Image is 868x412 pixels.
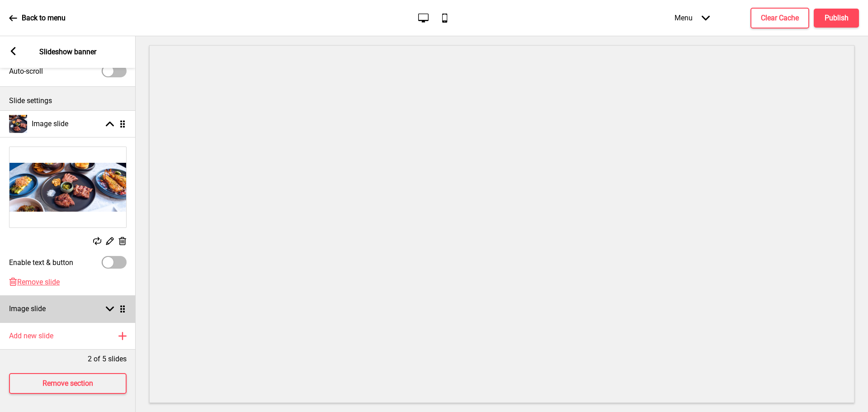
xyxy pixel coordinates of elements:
a: Back to menu [9,6,66,30]
p: Slide settings [9,96,127,106]
h4: Clear Cache [761,13,799,23]
h4: Image slide [9,304,46,314]
p: Back to menu [22,13,66,23]
button: Remove section [9,373,127,394]
button: Publish [814,9,859,28]
h4: Remove section [42,379,93,388]
h4: Image slide [32,119,68,129]
h4: Add new slide [9,331,53,341]
img: Image [9,147,126,227]
label: Enable text & button [9,258,73,267]
label: Auto-scroll [9,67,43,76]
button: Clear Cache [750,8,809,28]
p: 2 of 5 slides [88,354,127,364]
p: Slideshow banner [39,47,96,57]
h4: Publish [825,13,849,23]
span: Remove slide [17,278,60,286]
div: Menu [665,5,719,31]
